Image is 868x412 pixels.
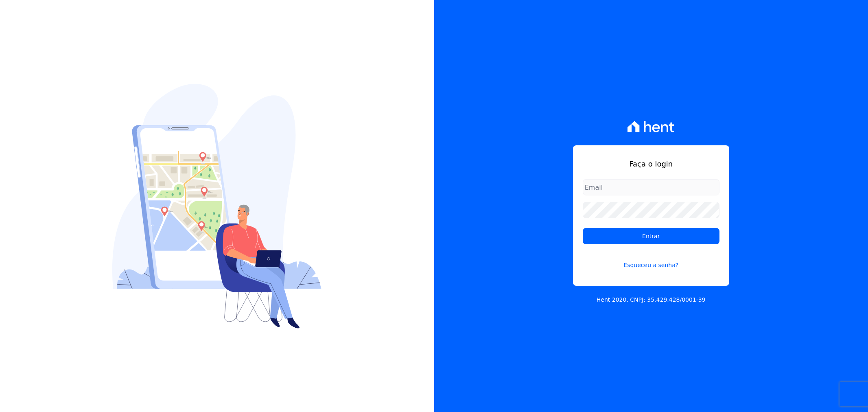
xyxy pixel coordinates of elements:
input: Email [583,179,719,195]
a: Esqueceu a senha? [583,251,719,270]
p: Hent 2020. CNPJ: 35.429.428/0001-39 [597,296,706,304]
img: Login [112,84,321,329]
h1: Faça o login [583,158,719,169]
input: Entrar [583,228,719,244]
